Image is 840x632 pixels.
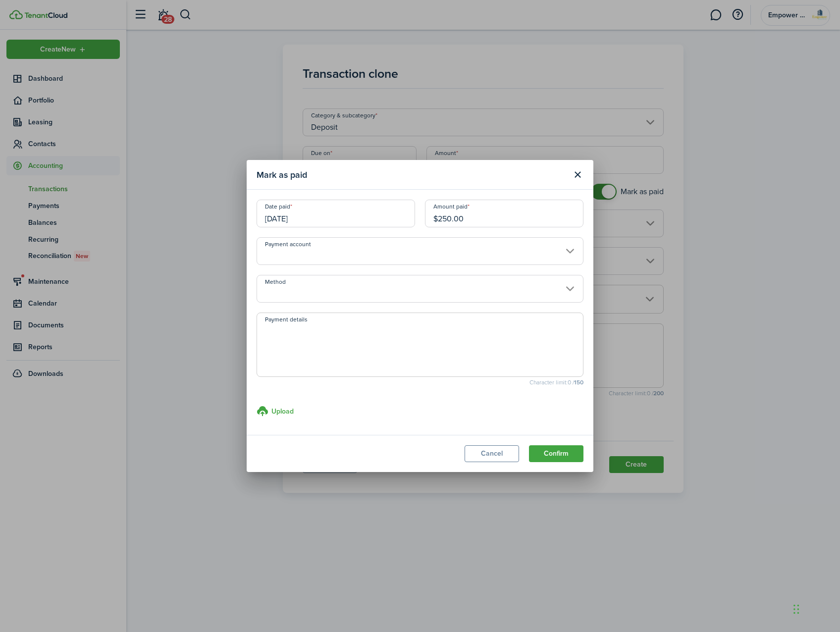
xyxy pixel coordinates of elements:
[271,406,294,417] h3: Upload
[574,378,583,387] b: 150
[257,379,583,385] small: Character limit: 0 /
[790,584,840,632] iframe: Chat Widget
[529,445,583,462] button: Confirm
[425,200,583,227] input: 0.00
[465,445,519,462] button: Cancel
[793,594,799,624] div: Drag
[257,200,415,227] input: mm/dd/yyyy
[569,166,586,183] button: Close modal
[257,165,567,184] modal-title: Mark as paid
